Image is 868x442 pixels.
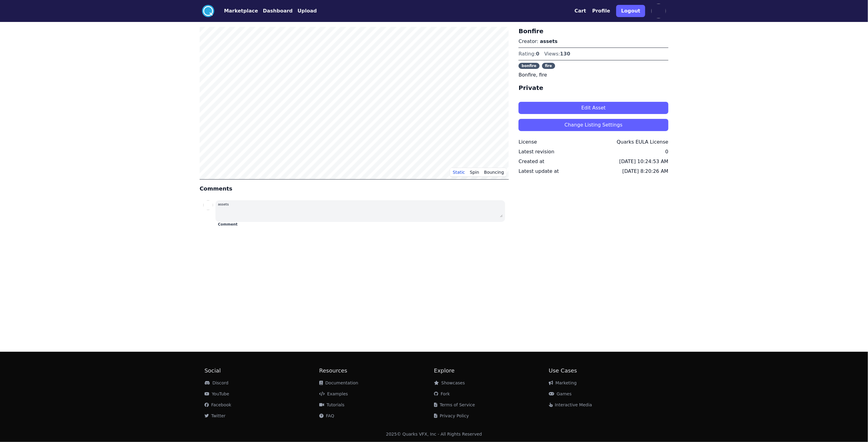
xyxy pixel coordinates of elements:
small: assets [218,202,229,206]
a: Interactive Media [549,402,592,407]
a: Terms of Service [434,402,475,407]
a: Marketplace [214,7,258,15]
button: Comment [218,222,237,227]
div: Created at [519,158,544,165]
a: Dashboard [258,7,293,15]
a: Privacy Policy [434,413,469,418]
a: Showcases [434,380,465,385]
a: Facebook [204,402,231,407]
div: Rating: [519,50,539,58]
button: Cart [574,7,586,15]
a: Edit Asset [519,97,668,114]
button: Change Listing Settings [519,119,668,131]
button: Dashboard [263,7,293,15]
a: Examples [319,391,348,396]
span: fire [542,63,555,69]
h2: Use Cases [549,366,664,375]
span: 0 [536,51,539,57]
a: Twitter [204,413,226,418]
h2: Resources [319,366,434,375]
a: Discord [204,380,229,385]
img: profile [651,4,666,18]
button: Bouncing [482,168,506,177]
a: Games [549,391,572,396]
div: [DATE] 8:20:26 AM [622,168,668,175]
a: Logout [616,2,645,20]
h2: Explore [434,366,549,375]
button: Marketplace [224,7,258,15]
img: profile [203,200,213,210]
p: Creator: [519,38,668,45]
div: 0 [665,148,668,155]
a: assets [540,38,558,44]
a: Documentation [319,380,358,385]
span: bonfire [519,63,539,69]
div: Latest update at [519,168,559,175]
p: Bonfire, fire [519,71,668,79]
span: 130 [560,51,570,57]
button: Spin [468,168,482,177]
a: Upload [293,7,317,15]
h3: Bonfire [519,27,668,35]
button: Edit Asset [519,102,668,114]
div: 2025 © Quarks VFX, Inc - All Rights Reserved [386,431,482,437]
div: Latest revision [519,148,554,155]
a: Fork [434,391,450,396]
div: Views: [544,50,570,58]
a: YouTube [204,391,229,396]
h4: Comments [200,184,509,193]
a: FAQ [319,413,334,418]
div: [DATE] 10:24:53 AM [619,158,668,165]
a: Tutorials [319,402,345,407]
button: Profile [592,7,610,15]
button: Static [450,168,467,177]
div: Quarks EULA License [617,138,668,146]
button: Logout [616,5,645,17]
h4: Private [519,84,668,92]
div: License [519,138,537,146]
button: Upload [298,7,317,15]
h2: Social [204,366,319,375]
a: Marketing [549,380,577,385]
